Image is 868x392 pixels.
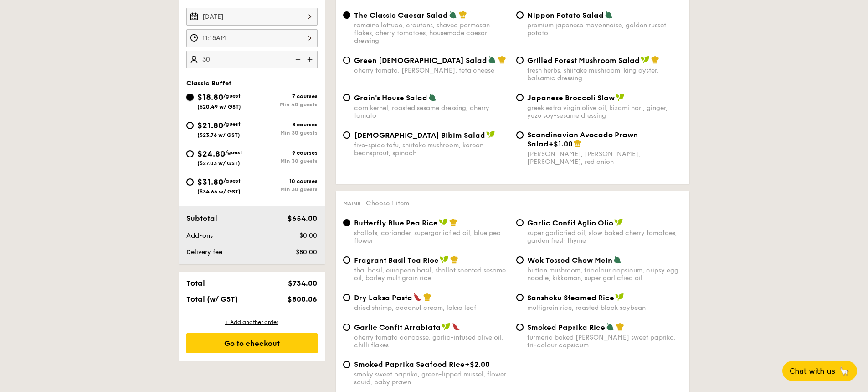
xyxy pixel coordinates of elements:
[252,178,318,184] div: 10 courses
[516,131,524,139] input: Scandinavian Avocado Prawn Salad+$1.00[PERSON_NAME], [PERSON_NAME], [PERSON_NAME], red onion
[440,256,449,264] img: icon-vegan.f8ff3823.svg
[465,360,490,369] span: +$2.00
[641,56,650,64] img: icon-vegan.f8ff3823.svg
[186,295,238,303] span: Total (w/ GST)
[343,219,350,226] input: Butterfly Blue Pea Riceshallots, coriander, supergarlicfied oil, blue pea flower
[223,121,241,127] span: /guest
[790,367,835,376] span: Chat with us
[343,131,350,139] input: [DEMOGRAPHIC_DATA] Bibim Saladfive-spice tofu, shiitake mushroom, korean beansprout, spinach
[449,218,457,226] img: icon-chef-hat.a58ddaea.svg
[413,293,421,301] img: icon-spicy.37a8142b.svg
[354,21,509,45] div: romaine lettuce, croutons, shaved parmesan flakes, cherry tomatoes, housemade caesar dressing
[354,141,509,157] div: five-spice tofu, shiitake mushroom, korean beansprout, spinach
[516,11,524,19] input: Nippon Potato Saladpremium japanese mayonnaise, golden russet potato
[782,361,857,381] button: Chat with us🦙
[186,94,194,101] input: $18.80/guest($20.49 w/ GST)7 coursesMin 40 guests
[354,334,509,349] div: cherry tomato concasse, garlic-infused olive oil, chilli flakes
[516,57,524,64] input: Grilled Forest Mushroom Saladfresh herbs, shiitake mushroom, king oyster, balsamic dressing
[252,158,318,164] div: Min 30 guests
[186,122,194,129] input: $21.80/guest($23.76 w/ GST)8 coursesMin 30 guests
[615,293,624,301] img: icon-vegan.f8ff3823.svg
[605,10,613,19] img: icon-vegetarian.fe4039eb.svg
[354,304,509,312] div: dried shrimp, coconut cream, laksa leaf
[304,51,318,68] img: icon-add.58712e84.svg
[197,104,241,110] span: ($20.49 w/ GST)
[516,94,524,101] input: Japanese Broccoli Slawgreek extra virgin olive oil, kizami nori, ginger, yuzu soy-sesame dressing
[614,218,623,226] img: icon-vegan.f8ff3823.svg
[299,232,317,240] span: $0.00
[186,178,194,186] input: $31.80/guest($34.66 w/ GST)10 coursesMin 30 guests
[527,104,682,120] div: greek extra virgin olive oil, kizami nori, ginger, yuzu soy-sesame dressing
[186,8,318,26] input: Event date
[197,132,240,138] span: ($23.76 w/ GST)
[354,323,441,332] span: Garlic Confit Arrabiata
[296,248,317,256] span: $80.00
[527,21,682,37] div: premium japanese mayonnaise, golden russet potato
[186,214,217,223] span: Subtotal
[252,101,318,108] div: Min 40 guests
[423,293,431,301] img: icon-chef-hat.a58ddaea.svg
[354,267,509,282] div: thai basil, european basil, shallot scented sesame oil, barley multigrain rice
[442,323,451,331] img: icon-vegan.f8ff3823.svg
[516,219,524,226] input: Garlic Confit Aglio Oliosuper garlicfied oil, slow baked cherry tomatoes, garden fresh thyme
[197,177,223,187] span: $31.80
[428,93,437,101] img: icon-vegetarian.fe4039eb.svg
[225,149,242,156] span: /guest
[186,79,231,87] span: Classic Buffet
[186,333,318,353] div: Go to checkout
[223,178,241,184] span: /guest
[186,319,318,326] div: + Add another order
[516,294,524,301] input: Sanshoku Steamed Ricemultigrain rice, roasted black soybean
[527,11,604,20] span: Nippon Potato Salad
[574,139,582,147] img: icon-chef-hat.a58ddaea.svg
[290,51,304,68] img: icon-reduce.1d2dbef1.svg
[616,323,624,331] img: icon-chef-hat.a58ddaea.svg
[498,56,506,64] img: icon-chef-hat.a58ddaea.svg
[527,219,613,227] span: Garlic Confit Aglio Olio
[452,323,460,331] img: icon-spicy.37a8142b.svg
[343,294,350,301] input: Dry Laksa Pastadried shrimp, coconut cream, laksa leaf
[616,93,625,101] img: icon-vegan.f8ff3823.svg
[354,131,485,140] span: [DEMOGRAPHIC_DATA] Bibim Salad
[527,56,640,65] span: Grilled Forest Mushroom Salad
[366,199,409,207] span: Choose 1 item
[354,371,509,386] div: smoky sweet paprika, green-lipped mussel, flower squid, baby prawn
[354,360,465,369] span: Smoked Paprika Seafood Rice
[450,256,458,264] img: icon-chef-hat.a58ddaea.svg
[527,67,682,82] div: fresh herbs, shiitake mushroom, king oyster, balsamic dressing
[527,267,682,282] div: button mushroom, tricolour capsicum, cripsy egg noodle, kikkoman, super garlicfied oil
[252,121,318,128] div: 8 courses
[516,324,524,331] input: Smoked Paprika Riceturmeric baked [PERSON_NAME] sweet paprika, tri-colour capsicum
[186,279,205,287] span: Total
[186,232,213,240] span: Add-ons
[197,160,240,167] span: ($27.03 w/ GST)
[549,140,573,148] span: +$1.00
[354,94,427,102] span: Grain's House Salad
[527,150,682,166] div: [PERSON_NAME], [PERSON_NAME], [PERSON_NAME], red onion
[343,57,350,64] input: Green [DEMOGRAPHIC_DATA] Saladcherry tomato, [PERSON_NAME], feta cheese
[354,11,448,20] span: The Classic Caesar Salad
[439,218,448,226] img: icon-vegan.f8ff3823.svg
[527,323,605,332] span: Smoked Paprika Rice
[354,229,509,245] div: shallots, coriander, supergarlicfied oil, blue pea flower
[527,131,638,148] span: Scandinavian Avocado Prawn Salad
[252,186,318,193] div: Min 30 guests
[186,248,222,256] span: Delivery fee
[343,361,350,368] input: Smoked Paprika Seafood Rice+$2.00smoky sweet paprika, green-lipped mussel, flower squid, baby prawn
[459,10,467,19] img: icon-chef-hat.a58ddaea.svg
[186,51,318,68] input: Number of guests
[651,56,659,64] img: icon-chef-hat.a58ddaea.svg
[186,29,318,47] input: Event time
[527,334,682,349] div: turmeric baked [PERSON_NAME] sweet paprika, tri-colour capsicum
[527,229,682,245] div: super garlicfied oil, slow baked cherry tomatoes, garden fresh thyme
[197,120,223,131] span: $21.80
[252,130,318,136] div: Min 30 guests
[839,366,850,376] span: 🦙
[288,214,317,223] span: $654.00
[527,94,615,102] span: Japanese Broccoli Slaw
[223,93,241,99] span: /guest
[197,149,225,159] span: $24.80
[354,104,509,120] div: corn kernel, roasted sesame dressing, cherry tomato
[343,94,350,101] input: Grain's House Saladcorn kernel, roasted sesame dressing, cherry tomato
[354,67,509,74] div: cherry tomato, [PERSON_NAME], feta cheese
